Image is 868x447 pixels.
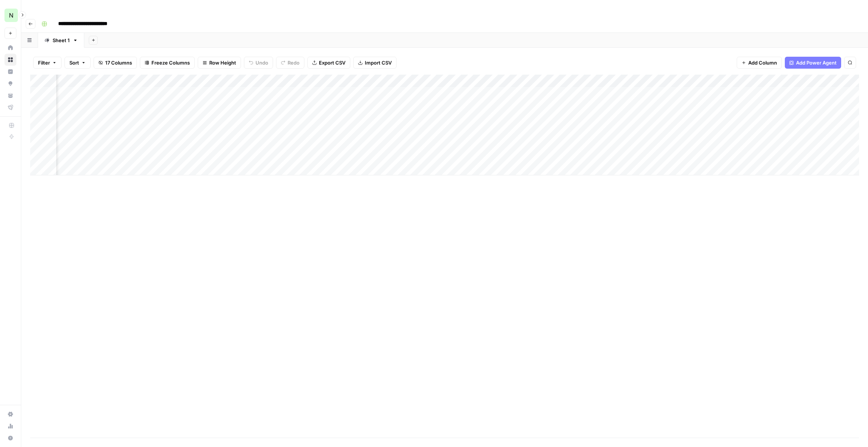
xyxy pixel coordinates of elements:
span: Redo [288,59,300,66]
a: Sheet 1 [38,33,84,48]
span: 17 Columns [105,59,132,66]
a: Settings [4,408,16,420]
span: Freeze Columns [151,59,190,66]
span: Add Power Agent [796,59,837,66]
a: Browse [4,54,16,66]
span: Filter [38,59,50,66]
button: Help + Support [4,432,16,444]
button: Add Power Agent [785,57,841,69]
button: Filter [33,57,62,69]
span: Row Height [209,59,236,66]
a: Insights [4,66,16,78]
span: Export CSV [319,59,345,66]
button: Row Height [198,57,241,69]
span: Sort [69,59,79,66]
button: Undo [244,57,273,69]
span: Import CSV [365,59,392,66]
button: Redo [276,57,304,69]
button: Add Column [737,57,782,69]
button: Sort [65,57,91,69]
button: Freeze Columns [140,57,195,69]
a: Home [4,42,16,54]
button: Import CSV [353,57,397,69]
button: Export CSV [307,57,350,69]
a: Your Data [4,90,16,101]
button: Workspace: NinjaOne [4,6,16,25]
a: Usage [4,420,16,432]
button: 17 Columns [94,57,137,69]
span: N [9,11,13,20]
a: Flightpath [4,101,16,113]
a: Opportunities [4,78,16,90]
span: Undo [256,59,268,66]
span: Add Column [748,59,777,66]
div: Sheet 1 [53,37,70,44]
